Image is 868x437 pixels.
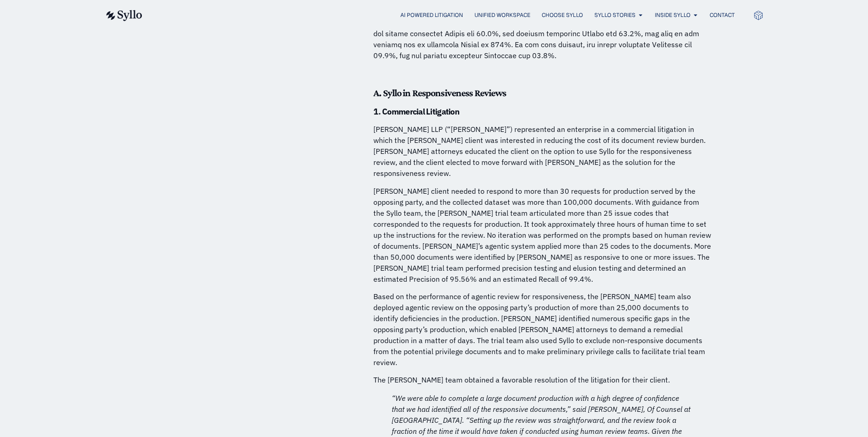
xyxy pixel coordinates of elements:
strong: 1. Commercial Litigation [373,106,459,117]
img: syllo [105,10,142,21]
a: Contact [710,11,735,19]
p: [PERSON_NAME] LLP (“[PERSON_NAME]”) represented an enterprise in a commercial litigation in which... [373,124,712,179]
p: [PERSON_NAME] client needed to respond to more than 30 requests for production served by the oppo... [373,186,712,284]
nav: Menu [161,11,735,20]
a: Inside Syllo [655,11,690,19]
a: Choose Syllo [542,11,583,19]
p: The [PERSON_NAME] team obtained a favorable resolution of the litigation for their client. [373,374,712,385]
a: AI Powered Litigation [400,11,463,19]
div: Menu Toggle [161,11,735,20]
a: Unified Workspace [474,11,530,19]
strong: A. Syllo in Responsiveness Reviews [373,87,506,98]
p: Based on the performance of agentic review for responsiveness, the [PERSON_NAME] team also deploy... [373,291,712,368]
a: Syllo Stories [594,11,636,19]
